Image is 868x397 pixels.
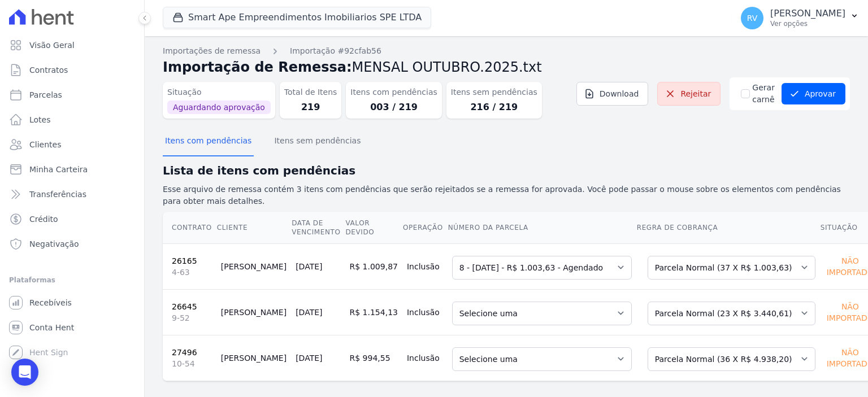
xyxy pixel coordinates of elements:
label: Gerar carnê [752,82,775,106]
a: Contratos [5,59,140,81]
th: Operação [402,212,448,244]
dt: Itens com pendências [350,86,437,98]
td: Inclusão [402,289,448,335]
th: Número da Parcela [448,212,636,244]
span: Conta Hent [29,322,74,333]
th: Data de Vencimento [291,212,345,244]
span: Clientes [29,139,61,150]
a: 26165 [172,256,197,265]
span: Transferências [29,189,86,200]
td: [DATE] [291,289,345,335]
h2: Importação de Remessa: [163,57,850,77]
a: Transferências [5,183,140,206]
button: Smart Ape Empreendimentos Imobiliarios SPE LTDA [163,7,431,28]
a: Parcelas [5,84,140,106]
span: RV [747,14,758,22]
span: 4-63 [172,267,212,278]
p: Esse arquivo de remessa contém 3 itens com pendências que serão rejeitados se a remessa for aprov... [163,184,850,207]
span: Lotes [29,114,51,125]
a: Recebíveis [5,291,140,314]
a: Conta Hent [5,316,140,339]
span: Aguardando aprovação [167,101,271,114]
span: Parcelas [29,89,62,101]
button: Itens com pendências [163,127,254,156]
span: Visão Geral [29,40,75,51]
dd: 216 / 219 [451,101,537,114]
dd: 003 / 219 [350,101,437,114]
button: Aprovar [782,83,845,104]
a: Clientes [5,133,140,156]
span: MENSAL OUTUBRO.2025.txt [352,59,542,75]
th: Valor devido [345,212,402,244]
button: Itens sem pendências [272,127,363,156]
a: 26645 [172,302,197,311]
td: R$ 994,55 [345,335,402,381]
span: Negativação [29,238,79,250]
td: Inclusão [402,335,448,381]
span: Contratos [29,64,68,76]
div: Open Intercom Messenger [11,359,38,386]
span: 9-52 [172,312,212,324]
div: Plataformas [9,273,135,287]
th: Contrato [163,212,216,244]
a: Minha Carteira [5,158,140,181]
dt: Total de Itens [284,86,337,98]
p: Ver opções [770,19,845,28]
a: Negativação [5,233,140,255]
td: [PERSON_NAME] [216,335,291,381]
a: Lotes [5,108,140,131]
span: 10-54 [172,358,212,369]
a: 27496 [172,348,197,357]
dt: Itens sem pendências [451,86,537,98]
th: Regra de Cobrança [636,212,820,244]
td: R$ 1.009,87 [345,243,402,289]
td: [DATE] [291,335,345,381]
h2: Lista de itens com pendências [163,162,850,179]
a: Importação #92cfab56 [290,45,381,57]
td: R$ 1.154,13 [345,289,402,335]
a: Rejeitar [657,82,721,106]
span: Minha Carteira [29,164,88,175]
a: Download [576,82,649,106]
nav: Breadcrumb [163,45,850,57]
dt: Situação [167,86,271,98]
a: Importações de remessa [163,45,261,57]
td: Inclusão [402,243,448,289]
span: Recebíveis [29,297,72,308]
td: [PERSON_NAME] [216,289,291,335]
td: [DATE] [291,243,345,289]
th: Cliente [216,212,291,244]
td: [PERSON_NAME] [216,243,291,289]
a: Crédito [5,208,140,230]
span: Crédito [29,213,58,225]
dd: 219 [284,101,337,114]
p: [PERSON_NAME] [770,8,845,19]
button: RV [PERSON_NAME] Ver opções [732,2,868,34]
a: Visão Geral [5,34,140,56]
